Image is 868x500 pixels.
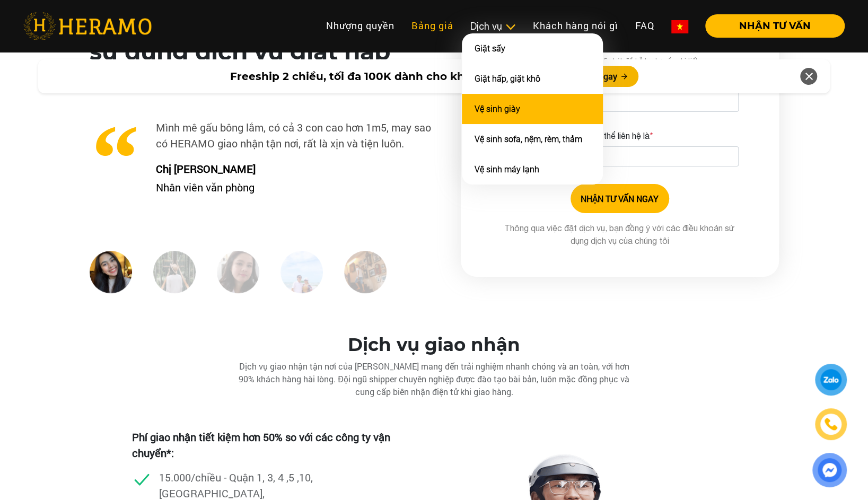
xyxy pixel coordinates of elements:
[671,20,688,33] img: vn-flag.png
[153,251,196,293] img: DC2.jpg
[697,21,845,31] a: NHẬN TƯ VẤN
[816,409,846,439] a: phone-icon
[505,22,516,32] img: subToggleIcon
[148,161,444,177] p: Chị [PERSON_NAME]
[475,104,520,114] a: Vệ sinh giày
[403,14,462,37] a: Bảng giá
[90,119,444,151] p: Mình mê gấu bông lắm, có cả 3 con cao hơn 1m5, may sao có HERAMO giao nhận tận nơi, rất là xịn và...
[90,251,132,293] img: DC1.jpg
[504,223,735,245] span: Thông qua việc đặt dịch vụ, bạn đồng ý với các điều khoản sử dụng dịch vụ của chúng tôi
[470,19,516,33] div: Dịch vụ
[344,251,387,293] img: DC5.jpg
[705,14,845,38] button: NHẬN TƯ VẤN
[627,14,663,37] a: FAQ
[280,251,323,293] img: DC4.jpg
[23,12,152,40] img: heramo-logo.png
[132,429,404,461] p: Phí giao nhận tiết kiệm hơn 50% so với các công ty vận chuyển*:
[475,43,505,54] a: Giặt sấy
[222,360,646,398] div: Dịch vụ giao nhận tận nơi của [PERSON_NAME] mang đến trải nghiệm nhanh chóng và an toàn, với hơn ...
[132,469,152,489] img: checked.svg
[475,164,539,174] a: Vệ sinh máy lạnh
[148,179,444,195] p: Nhân viên văn phòng
[318,14,403,37] a: Nhượng quyền
[475,74,540,84] a: Giặt hấp, giặt khô
[230,68,541,84] span: Freeship 2 chiều, tối đa 100K dành cho khách hàng mới
[823,416,839,432] img: phone-icon
[571,184,669,213] button: NHẬN TƯ VẤN NGAY
[524,14,627,37] a: Khách hàng nói gì
[217,251,259,293] img: HP3.jpg
[475,134,582,144] a: Vệ sinh sofa, nệm, rèm, thảm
